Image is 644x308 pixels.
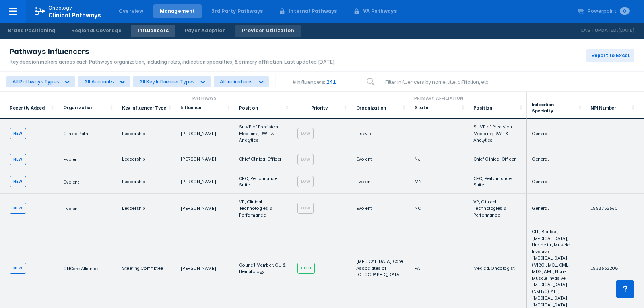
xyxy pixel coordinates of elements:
[10,47,89,56] span: Pathways Influencers
[178,25,232,37] a: Payer Adoption
[205,4,270,18] a: 3rd Party Pathways
[220,79,253,85] div: All Indications
[586,170,644,194] td: —
[527,119,585,149] td: General
[2,25,62,37] a: Brand Positioning
[239,105,258,111] div: Position
[63,157,79,162] span: Evolent
[63,205,79,211] a: Evolent
[590,105,616,111] div: NPI Number
[581,27,618,35] p: Last Updated:
[527,149,585,170] td: General
[10,203,26,214] div: new
[234,149,293,170] td: Chief Clinical Officer
[289,8,337,15] div: Internal Pathways
[532,102,554,114] div: Indication Specialty
[469,149,527,170] td: Chief Clinical Officer
[160,8,195,15] div: Management
[8,27,55,34] div: Brand Positioning
[297,154,314,165] div: Low
[469,119,527,149] td: Sr. VP of Precision Medicine, RWE & Analytics
[180,105,224,110] div: Influencer
[65,25,128,37] a: Regional Coverage
[355,95,523,101] div: Primary Affiliation
[117,149,175,170] td: Leadership
[185,27,226,34] div: Payer Adoption
[618,27,634,35] p: [DATE]
[10,58,336,66] div: Key decision makers across each Pathways organization, including roles, indication specialties, &...
[131,25,175,37] a: Influencers
[415,105,458,110] div: State
[175,119,234,149] td: [PERSON_NAME]
[234,194,293,224] td: VP, Clinical Technologies & Performance
[325,79,339,85] span: 241
[363,8,397,15] div: VA Pathways
[527,194,585,224] td: General
[351,119,410,149] td: Elsevier
[63,130,88,136] a: ClinicalPath
[473,105,492,111] div: Position
[297,176,314,187] div: Low
[175,194,234,224] td: [PERSON_NAME]
[410,170,468,194] td: MN
[311,105,328,111] div: Priority
[122,105,166,111] div: Key Influencer Type
[297,203,314,214] div: Low
[242,27,294,34] div: Provider Utilization
[588,8,630,15] div: Powerpoint
[620,7,630,15] span: 0
[71,27,121,34] div: Regional Coverage
[63,265,97,271] a: ONCare Alliance
[63,156,79,162] a: Evolent
[175,170,234,194] td: [PERSON_NAME]
[410,119,468,149] td: —
[119,8,144,15] div: Overview
[10,154,26,165] div: new
[62,95,347,101] div: Pathways
[410,194,468,224] td: NC
[48,12,101,19] span: Clinical Pathways
[235,25,301,37] a: Provider Utilization
[117,170,175,194] td: Leadership
[234,119,293,149] td: Sr. VP of Precision Medicine, RWE & Analytics
[117,119,175,149] td: Leadership
[297,263,315,274] div: High
[10,176,26,187] div: new
[616,280,634,298] div: Contact Support
[586,149,644,170] td: —
[211,8,263,15] div: 3rd Party Pathways
[527,170,585,194] td: General
[138,27,169,34] div: Influencers
[139,79,194,85] div: All Key Influencer Types
[293,79,325,85] div: # Influencers:
[175,149,234,170] td: [PERSON_NAME]
[297,128,314,139] div: Low
[63,105,107,110] div: Organization
[469,194,527,224] td: VP, Clinical Technologies & Performance
[380,74,634,90] input: Filter influencers by name, title, affiliation, etc.
[63,206,79,211] span: Evolent
[410,149,468,170] td: NJ
[63,179,79,184] a: Evolent
[351,194,410,224] td: Evolent
[586,194,644,224] td: 1558755660
[84,79,114,85] div: All Accounts
[12,79,59,85] div: All Pathways Types
[591,52,630,59] span: Export to Excel
[356,105,386,111] div: Organization
[586,119,644,149] td: —
[10,105,44,111] div: Recently Added
[351,149,410,170] td: Evolent
[586,49,634,62] button: Export to Excel
[234,170,293,194] td: CFO, Performance Suite
[48,4,72,12] p: Oncology
[112,4,150,18] a: Overview
[10,128,26,139] div: new
[63,131,88,136] span: ClinicalPath
[153,4,202,18] a: Management
[10,263,26,274] div: new
[351,170,410,194] td: Evolent
[117,194,175,224] td: Leadership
